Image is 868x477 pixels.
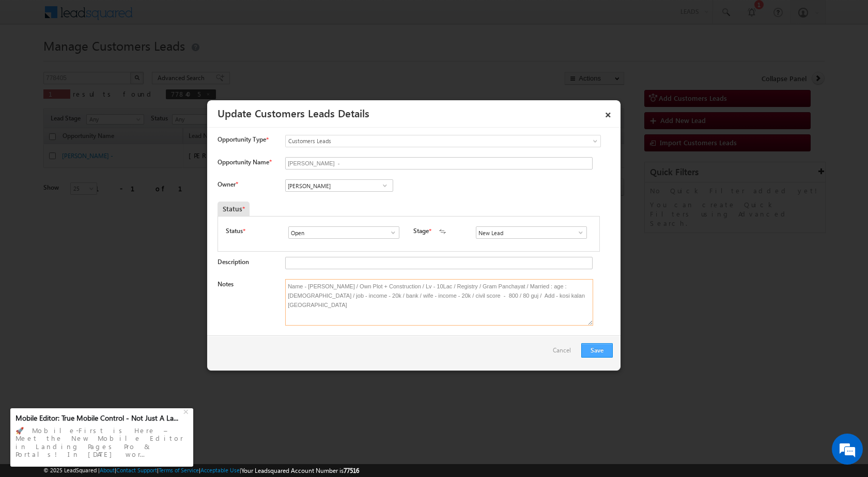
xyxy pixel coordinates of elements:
[16,413,182,423] div: Mobile Editor: True Mobile Control - Not Just A La...
[16,423,188,461] div: 🚀 Mobile-First is Here – Meet the New Mobile Editor in Landing Pages Pro & Portals! In [DATE] wor...
[285,135,601,147] a: Customers Leads
[378,180,391,191] a: Show All Items
[218,105,369,120] a: Update Customers Leads Details
[218,202,250,216] div: Status
[100,467,115,473] a: About
[476,226,587,239] input: Type to Search
[226,226,243,236] label: Status
[54,54,174,68] div: Chat with us now
[218,258,249,266] label: Description
[159,467,199,473] a: Terms of Service
[18,54,43,68] img: d_60004797649_company_0_60004797649
[218,180,238,188] label: Owner
[218,135,266,144] span: Opportunity Type
[581,343,613,358] button: Save
[288,226,399,239] input: Type to Search
[413,226,429,236] label: Stage
[344,467,359,474] span: 77516
[169,5,194,30] div: Minimize live chat window
[141,318,188,332] em: Start Chat
[553,343,576,363] a: Cancel
[200,467,240,473] a: Acceptable Use
[218,158,271,166] label: Opportunity Name
[286,136,559,146] span: Customers Leads
[181,405,193,417] div: +
[571,227,584,238] a: Show All Items
[241,467,359,474] span: Your Leadsquared Account Number is
[13,96,189,310] textarea: Type your message and hit 'Enter'
[43,466,359,475] span: © 2025 LeadSquared | | | | |
[599,104,617,122] a: ×
[384,227,397,238] a: Show All Items
[285,179,393,192] input: Type to Search
[116,467,157,473] a: Contact Support
[218,280,234,288] label: Notes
